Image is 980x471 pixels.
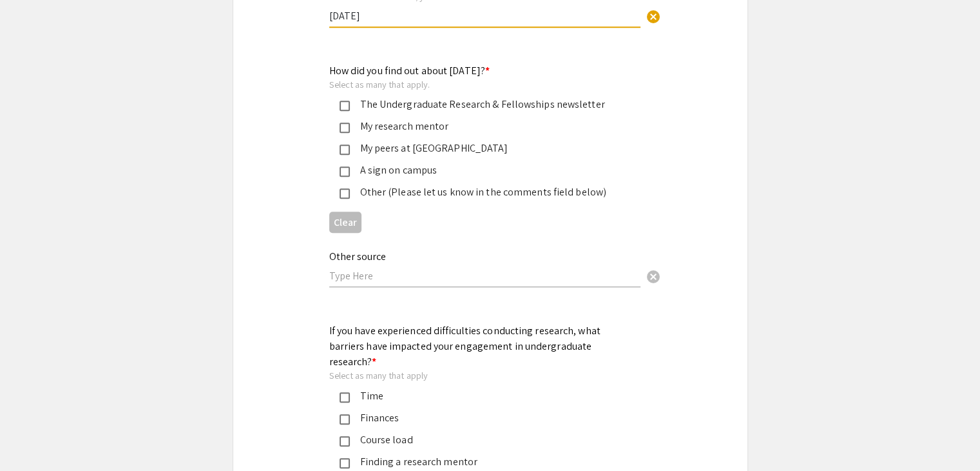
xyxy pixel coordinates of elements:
div: Other (Please let us know in the comments field below) [350,185,620,200]
div: Course load [350,432,620,448]
input: Type Here [329,269,640,283]
span: cancel [646,9,661,25]
button: Clear [329,212,361,233]
div: Finances [350,410,620,426]
button: Clear [640,3,666,28]
div: My research mentor [350,119,620,134]
div: Time [350,388,620,404]
span: cancel [646,269,661,285]
button: Clear [640,263,666,289]
div: Finding a research mentor [350,454,620,470]
mat-label: How did you find out about [DATE]? [329,64,490,77]
mat-label: If you have experienced difficulties conducting research, what barriers have impacted your engage... [329,324,600,368]
input: Type Here [329,9,640,23]
iframe: Chat [10,413,55,461]
div: A sign on campus [350,163,620,178]
div: The Undergraduate Research & Fellowships newsletter [350,97,620,112]
div: My peers at [GEOGRAPHIC_DATA] [350,141,620,156]
div: Select as many that apply. [329,79,631,90]
mat-label: Other source [329,250,386,263]
div: Select as many that apply [329,370,631,381]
